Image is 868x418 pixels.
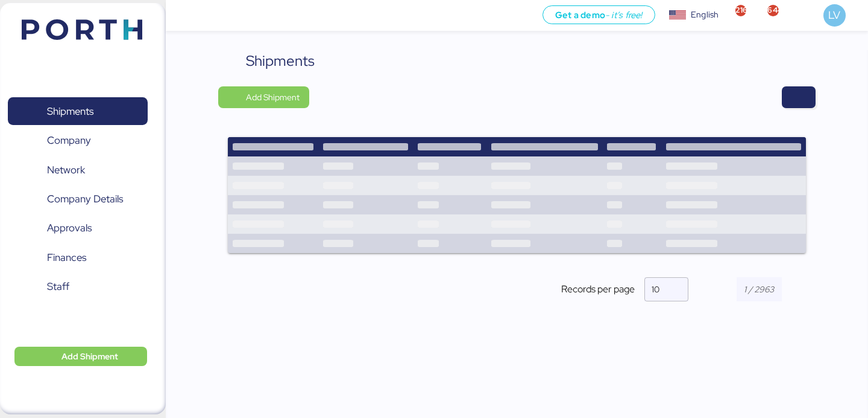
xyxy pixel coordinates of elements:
[246,50,315,72] div: Shipments
[8,97,148,125] a: Shipments
[61,349,118,364] span: Add Shipment
[47,103,93,120] span: Shipments
[47,132,91,149] span: Company
[47,249,86,266] span: Finances
[47,219,92,237] span: Approvals
[47,161,85,179] span: Network
[218,86,309,108] button: Add Shipment
[8,214,148,242] a: Approvals
[47,190,123,208] span: Company Details
[828,7,840,23] span: LV
[652,284,659,295] span: 10
[8,156,148,184] a: Network
[8,127,148,155] a: Company
[8,244,148,272] a: Finances
[691,8,719,21] div: English
[737,277,782,301] input: 1 / 2963
[561,282,635,297] span: Records per page
[14,347,147,366] button: Add Shipment
[8,273,148,301] a: Staff
[47,278,69,295] span: Staff
[173,5,193,26] button: Menu
[8,185,148,213] a: Company Details
[246,90,300,104] span: Add Shipment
